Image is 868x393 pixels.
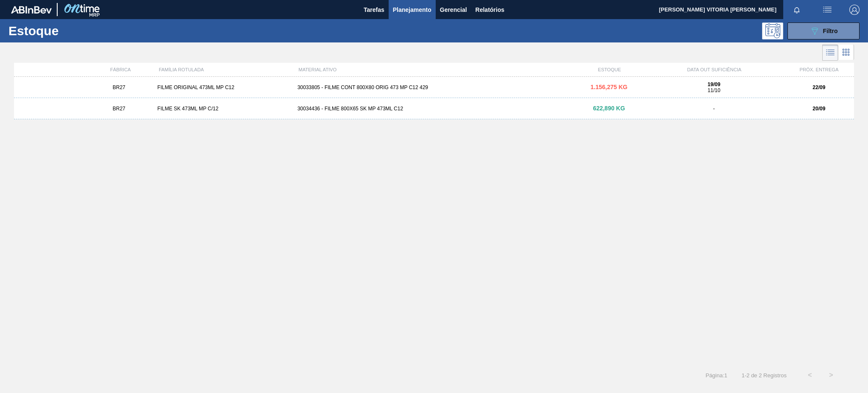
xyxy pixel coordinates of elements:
span: BR27 [113,84,125,90]
button: Filtro [787,22,860,39]
div: 30033805 - FILME CONT 800X80 ORIG 473 MP C12 429 [294,84,574,90]
span: 1 - 2 de 2 Registros [740,372,787,379]
strong: 22/09 [812,84,825,90]
span: Gerencial [440,5,467,15]
div: FILME SK 473ML MP C/12 [154,106,294,112]
button: > [821,365,842,386]
span: - [713,106,715,112]
img: userActions [822,5,832,15]
span: Relatórios [476,5,504,15]
div: Visão em Lista [822,45,838,61]
img: Logout [849,5,860,15]
img: TNhmsLtSVTkK8tSr43FrP2fwEKptu5GPRR3wAAAABJRU5ErkJggg== [11,6,52,14]
div: FÁBRICA [86,67,156,72]
div: MATERIAL ATIVO [295,67,574,72]
div: ESTOQUE [575,67,645,72]
span: BR27 [113,106,125,112]
span: Página : 1 [706,372,727,379]
span: 1.156,275 KG [590,84,627,90]
button: Notificações [783,4,810,16]
div: PRÓX. ENTREGA [784,67,854,72]
strong: 19/09 [708,81,721,87]
div: FAMÍLIA ROTULADA [156,67,295,72]
span: Tarefas [364,5,384,15]
div: 30034436 - FILME 800X65 SK MP 473ML C12 [294,106,574,112]
div: DATA OUT SUFICIÊNCIA [644,67,784,72]
span: Planejamento [393,5,431,15]
span: Filtro [823,28,838,34]
div: Pogramando: nenhum usuário selecionado [762,22,783,39]
span: 11/10 [708,87,721,93]
span: 622,890 KG [593,105,625,112]
strong: 20/09 [812,106,825,112]
h1: Estoque [8,26,136,36]
div: FILME ORIGINAL 473ML MP C12 [154,84,294,90]
button: < [799,365,821,386]
div: Visão em Cards [838,45,854,61]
